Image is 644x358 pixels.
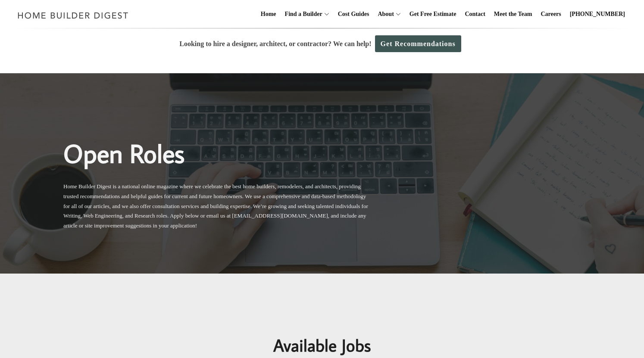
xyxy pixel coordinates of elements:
[491,0,536,28] a: Meet the Team
[566,0,628,28] a: [PHONE_NUMBER]
[374,0,394,28] a: About
[141,315,503,358] h2: Available Jobs
[538,0,565,28] a: Careers
[335,0,373,28] a: Cost Guides
[63,182,372,231] p: Home Builder Digest is a national online magazine where we celebrate the best home builders, remo...
[63,108,372,172] h2: Open Roles
[14,7,132,24] img: Home Builder Digest
[461,0,488,28] a: Contact
[257,0,280,28] a: Home
[375,35,461,52] a: Get Recommendations
[406,0,460,28] a: Get Free Estimate
[281,0,322,28] a: Find a Builder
